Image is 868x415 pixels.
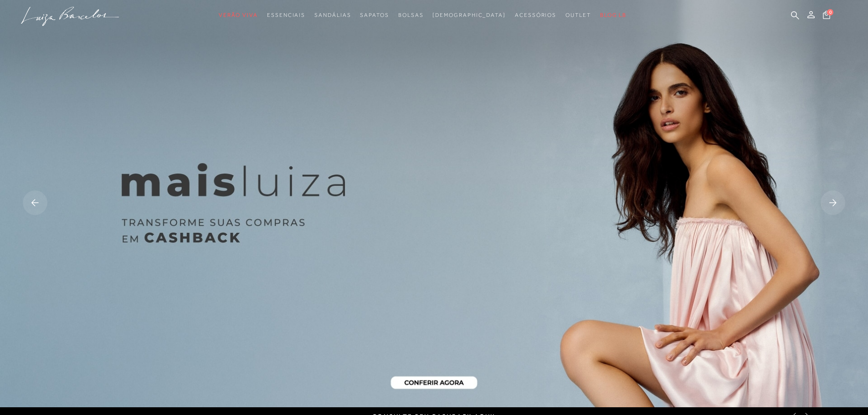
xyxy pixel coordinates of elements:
[432,12,506,18] span: [DEMOGRAPHIC_DATA]
[398,12,424,18] span: Bolsas
[267,7,305,24] a: noSubCategoriesText
[600,7,627,24] a: BLOG LB
[219,12,258,18] span: Verão Viva
[360,12,389,18] span: Sapatos
[219,7,258,24] a: noSubCategoriesText
[314,12,351,18] span: Sandálias
[515,12,556,18] span: Acessórios
[398,7,424,24] a: noSubCategoriesText
[827,9,833,15] span: 0
[267,12,305,18] span: Essenciais
[565,12,591,18] span: Outlet
[515,7,556,24] a: noSubCategoriesText
[565,7,591,24] a: noSubCategoriesText
[432,7,506,24] a: noSubCategoriesText
[820,10,833,22] button: 0
[600,12,627,18] span: BLOG LB
[314,7,351,24] a: noSubCategoriesText
[360,7,389,24] a: noSubCategoriesText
